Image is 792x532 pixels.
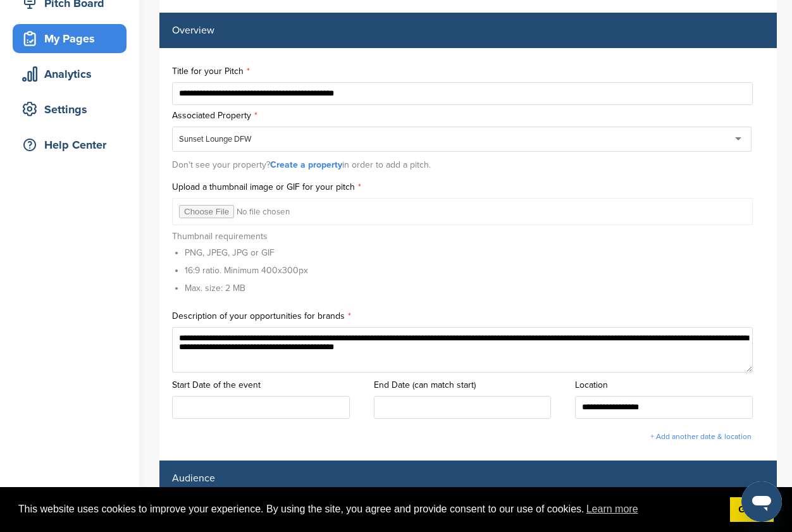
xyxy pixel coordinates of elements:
[172,381,361,390] label: Start Date of the event
[13,95,127,124] a: Settings
[185,264,308,277] li: 16:9 ratio. Minimum 400x300px
[270,159,342,170] a: Create a property
[172,25,214,35] label: Overview
[172,111,764,120] label: Associated Property
[13,59,127,89] a: Analytics
[172,312,764,321] label: Description of your opportunities for brands
[19,98,127,121] div: Settings
[185,281,308,295] li: Max. size: 2 MB
[13,24,127,53] a: My Pages
[172,473,215,483] label: Audience
[650,432,752,441] a: + Add another date & location
[172,67,764,76] label: Title for your Pitch
[19,27,127,50] div: My Pages
[18,500,720,519] span: This website uses cookies to improve your experience. By using the site, you agree and provide co...
[19,63,127,85] div: Analytics
[13,130,127,159] a: Help Center
[179,133,251,145] div: Sunset Lounge DFW
[575,381,764,390] label: Location
[172,154,764,176] div: Don't see your property? in order to add a pitch.
[19,133,127,156] div: Help Center
[172,232,308,299] div: Thumbnail requirements
[741,481,782,522] iframe: Button to launch messaging window
[585,500,640,519] a: learn more about cookies
[185,246,308,259] li: PNG, JPEG, JPG or GIF
[374,381,563,390] label: End Date (can match start)
[730,497,774,523] a: dismiss cookie message
[172,183,764,192] label: Upload a thumbnail image or GIF for your pitch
